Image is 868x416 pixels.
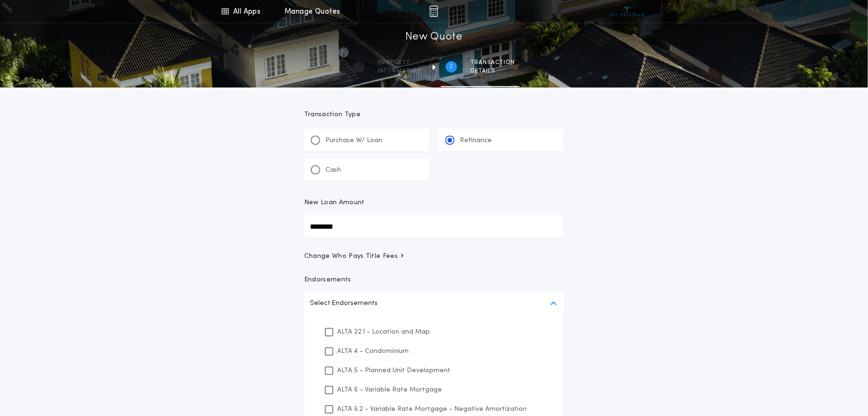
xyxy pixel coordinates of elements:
[325,136,382,145] p: Purchase W/ Loan
[337,385,442,395] p: ALTA 6 - Variable Rate Mortgage
[378,59,421,66] span: Property
[378,67,421,75] span: information
[470,67,515,75] span: details
[304,252,405,261] span: Change Who Pays Title Fees
[429,6,438,17] img: img
[304,275,564,285] p: Endorsements
[460,136,492,145] p: Refinance
[325,166,341,175] p: Cash
[337,327,430,337] p: ALTA 22.1 - Location and Map
[310,298,378,309] p: Select Endorsements
[450,63,453,71] h2: 2
[470,59,515,66] span: Transaction
[337,404,527,414] p: ALTA 6.2 - Variable Rate Mortgage - Negative Amortization
[304,110,564,120] p: Transaction Type
[337,366,450,376] p: ALTA 5 - Planned Unit Development
[304,215,564,238] input: New Loan Amount
[405,30,463,45] h1: New Quote
[304,252,564,261] button: Change Who Pays Title Fees
[610,7,645,16] img: vs-icon
[304,198,365,208] p: New Loan Amount
[337,346,409,356] p: ALTA 4 - Condominium
[304,292,564,315] button: Select Endorsements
